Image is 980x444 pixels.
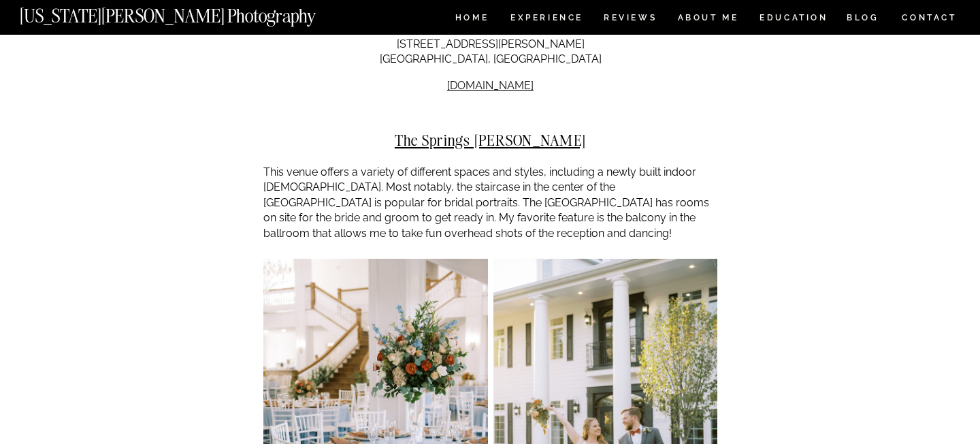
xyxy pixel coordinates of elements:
[447,79,534,92] a: [DOMAIN_NAME]
[758,14,830,25] a: EDUCATION
[20,7,361,18] a: [US_STATE][PERSON_NAME] Photography
[263,131,717,148] h2: The Springs [PERSON_NAME]
[263,37,717,67] p: [STREET_ADDRESS][PERSON_NAME] [GEOGRAPHIC_DATA], [GEOGRAPHIC_DATA]
[510,14,582,25] a: Experience
[263,8,717,25] h3: $5000
[263,165,717,241] p: This venue offers a variety of different spaces and styles, including a newly built indoor [DEMOG...
[677,14,739,25] a: ABOUT ME
[453,14,491,25] a: HOME
[314,10,627,22] strong: Dove Ridge Vineyard wedding starting cost:
[901,10,958,25] a: CONTACT
[604,14,655,25] a: REVIEWS
[847,14,879,25] a: BLOG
